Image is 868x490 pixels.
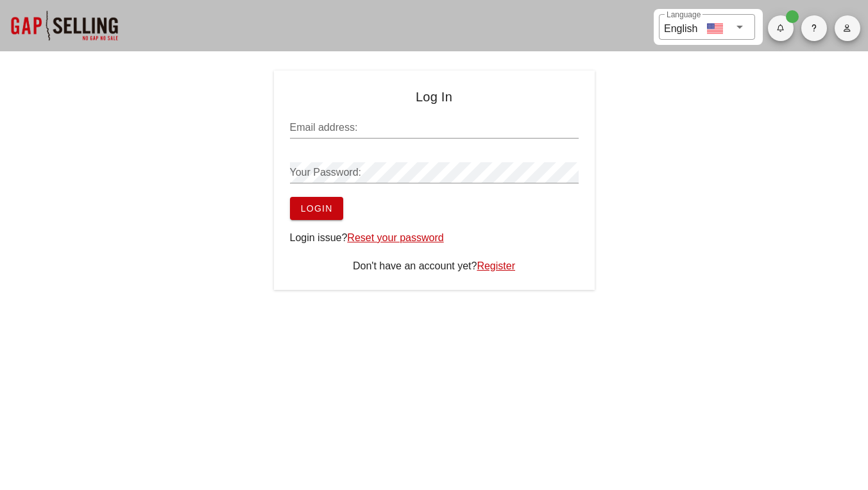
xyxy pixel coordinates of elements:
span: Badge [786,10,799,23]
label: Language [667,10,701,20]
div: Don't have an account yet? [290,258,579,274]
a: Register [477,260,515,271]
div: English [664,18,697,37]
h4: Log In [290,87,579,107]
a: Reset your password [347,232,443,243]
div: Login issue? [290,230,579,246]
div: LanguageEnglish [659,14,755,40]
button: Login [290,197,343,220]
span: Login [300,203,333,214]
